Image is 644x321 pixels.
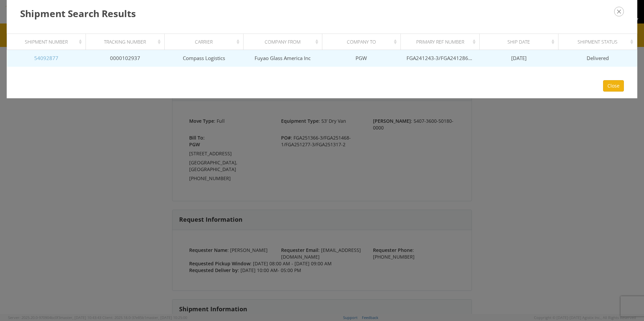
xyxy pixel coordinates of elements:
[603,80,624,92] button: Close
[322,50,401,67] td: PGW
[587,55,609,61] span: Delivered
[170,39,241,45] div: Carrier
[34,55,58,61] a: 54092877
[486,39,556,45] div: Ship Date
[407,39,477,45] div: Primary Ref Number
[249,39,320,45] div: Company From
[92,39,162,45] div: Tracking Number
[86,50,164,67] td: 0000102937
[565,39,635,45] div: Shipment Status
[511,55,527,61] span: [DATE]
[164,50,243,67] td: Compass Logistics
[13,39,84,45] div: Shipment Number
[243,50,322,67] td: Fuyao Glass America Inc
[20,7,624,20] h3: Shipment Search Results
[401,50,480,67] td: FGA241243-3/FGA241286-3/FGA241285-3
[328,39,398,45] div: Company To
